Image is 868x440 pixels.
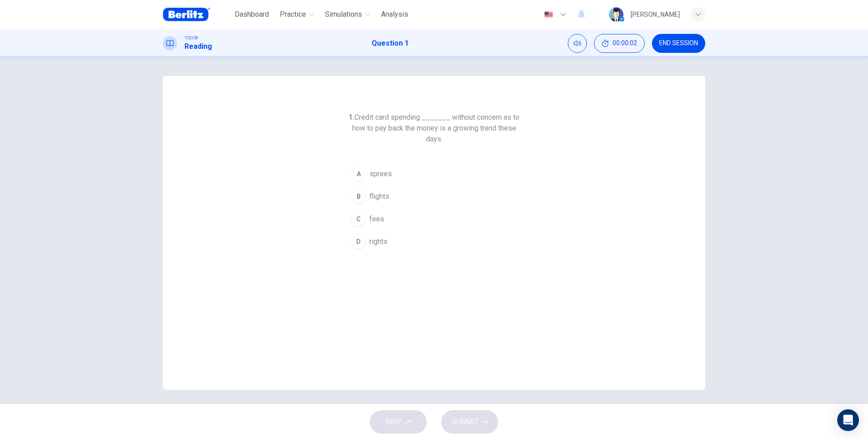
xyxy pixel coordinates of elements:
[231,6,273,23] button: Dashboard
[184,35,198,41] span: TOEIC®
[347,112,521,145] h6: Credit card spending _______ without concern as to how to pay back the money is a growing trend t...
[276,6,318,23] button: Practice
[837,409,859,431] div: Open Intercom Messenger
[347,163,521,185] button: Asprees
[347,185,521,208] button: Bflights
[369,191,389,202] span: flights
[568,34,587,53] div: Mute
[381,9,408,20] span: Analysis
[347,208,521,230] button: Cfees
[235,9,269,20] span: Dashboard
[280,9,306,20] span: Practice
[609,7,623,22] img: Profile picture
[594,34,645,53] button: 00:00:02
[349,113,354,122] strong: 1.
[369,169,392,179] span: sprees
[543,11,554,18] img: en
[631,9,680,20] div: [PERSON_NAME]
[163,5,231,23] a: Berlitz Brasil logo
[351,234,366,249] div: D
[372,38,409,49] h1: Question 1
[369,236,387,247] span: rights
[594,34,645,53] div: Hide
[613,40,637,47] span: 00:00:02
[321,6,374,23] button: Simulations
[351,189,366,204] div: B
[351,212,366,226] div: C
[369,214,384,225] span: fees
[325,9,362,20] span: Simulations
[184,41,212,52] h1: Reading
[659,40,698,47] span: END SESSION
[163,5,210,23] img: Berlitz Brasil logo
[347,230,521,253] button: Drights
[652,34,705,53] button: END SESSION
[377,6,412,23] button: Analysis
[351,167,366,181] div: A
